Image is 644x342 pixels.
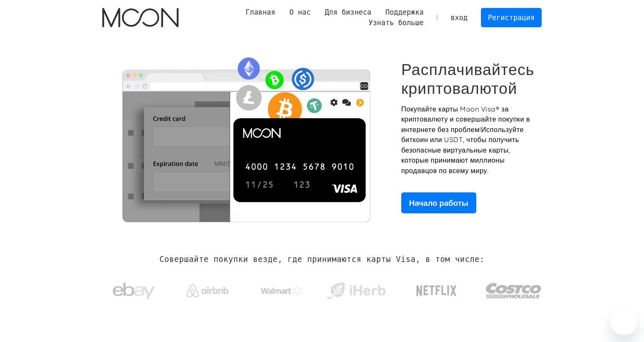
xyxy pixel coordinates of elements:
[113,278,155,304] img: ebay
[102,52,390,222] img: Moon Cards позволяют тратить криптовалюту везде, где принимают карты Visa.
[369,18,424,27] ya-tr-span: Узнать больше
[289,8,311,16] ya-tr-span: О нас
[325,280,387,302] img: iHerb
[282,7,317,18] div: О нас
[239,7,282,18] a: Главная
[251,277,313,300] a: Walmart
[399,272,474,306] a: Netflix
[102,269,165,308] a: ebay
[401,192,476,213] a: Начало работы
[401,60,535,98] ya-tr-span: Расплачивайтесь криптовалютой
[361,18,431,28] div: Узнать больше
[401,105,530,134] ya-tr-span: Покупайте карты Moon Visa® за криптовалюту и совершайте покупки в интернете без проблем!
[246,8,275,16] ya-tr-span: Главная
[486,275,542,306] img: Costco
[415,280,457,301] img: Netflix
[409,198,468,208] ya-tr-span: Начало работы
[187,284,229,297] img: Airbnb
[325,272,387,306] a: iHerb
[488,13,535,22] ya-tr-span: Регистрация
[451,13,468,22] ya-tr-span: вход
[610,308,637,335] iframe: Кнопка запуска окна обмена сообщениями
[325,8,371,16] ya-tr-span: Для бизнеса
[102,8,178,27] a: Главная
[177,276,239,301] a: Airbnb
[261,286,303,296] img: Walmart
[444,8,475,27] a: вход
[318,7,379,18] div: Для бизнеса
[379,7,431,18] div: Поддержка
[385,8,423,16] ya-tr-span: Поддержка
[401,125,524,175] ya-tr-span: Используйте биткоин или USDT, чтобы получить безопасные виртуальные карты, которые принимают милл...
[102,8,178,27] img: Логотип Луны
[486,267,542,311] a: Costco
[159,255,485,264] ya-tr-span: Совершайте покупки везде, где принимаются карты Visa, в том числе:
[481,8,542,27] a: Регистрация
